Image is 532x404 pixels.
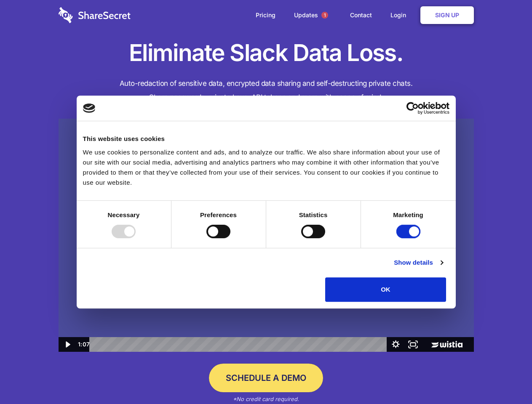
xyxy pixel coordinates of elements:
[342,2,380,28] a: Contact
[404,337,422,352] button: Fullscreen
[299,211,328,218] strong: Statistics
[490,362,522,394] iframe: Drift Widget Chat Controller
[96,337,383,352] div: Playbar
[59,119,474,352] img: Sharesecret
[59,77,474,104] h4: Auto-redaction of sensitive data, encrypted data sharing and self-destructing private chats. Shar...
[59,7,131,23] img: logo-wordmark-white-trans-d4663122ce5f474addd5e946df7df03e33cb6a1c49d2221995e7729f52c070b2.svg
[376,102,449,114] a: Usercentrics Cookiebot - opens in a new window
[59,337,76,352] button: Play Video
[83,147,449,188] div: We use cookies to personalize content and ads, and to analyze our traffic. We also share informat...
[420,6,474,24] a: Sign Up
[325,277,446,302] button: OK
[387,337,404,352] button: Show settings menu
[321,12,328,19] span: 1
[108,211,140,218] strong: Necessary
[394,258,443,268] a: Show details
[422,337,473,352] a: Wistia Logo -- Learn More
[382,2,419,28] a: Login
[209,364,323,392] a: Schedule a Demo
[200,211,237,218] strong: Preferences
[233,396,299,402] em: *No credit card required.
[247,2,284,28] a: Pricing
[393,211,423,218] strong: Marketing
[83,134,449,144] div: This website uses cookies
[83,104,96,113] img: logo
[59,38,474,68] h1: Eliminate Slack Data Loss.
